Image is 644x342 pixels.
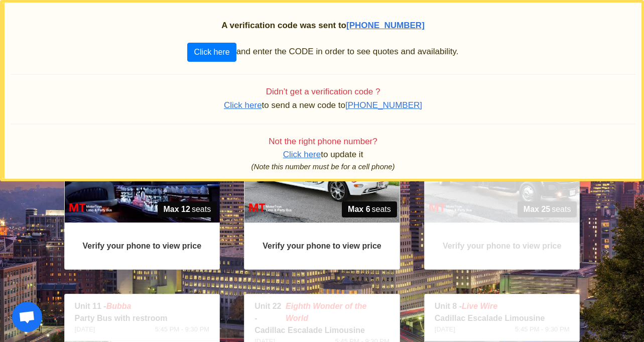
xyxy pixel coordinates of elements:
p: to send a new code to [11,99,635,111]
strong: Max 6 [348,203,370,215]
span: [PHONE_NUMBER] [345,100,422,110]
strong: Verify your phone to view price [83,242,202,250]
h4: Didn’t get a verification code ? [11,87,635,97]
h2: A verification code was sent to [11,21,635,31]
span: seats [158,201,217,217]
a: Open chat [12,302,42,332]
strong: Verify your phone to view price [263,242,381,250]
span: Click here [283,150,321,159]
h4: Not the right phone number? [11,137,635,147]
span: [PHONE_NUMBER] [346,21,425,30]
p: and enter the CODE in order to see quotes and availability. [11,43,635,62]
button: Click here [187,43,236,62]
i: (Note this number must be for a cell phone) [251,163,395,171]
p: to update it [11,149,635,161]
strong: Max 12 [164,203,190,215]
span: seats [342,201,397,217]
span: Click here [224,100,262,110]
